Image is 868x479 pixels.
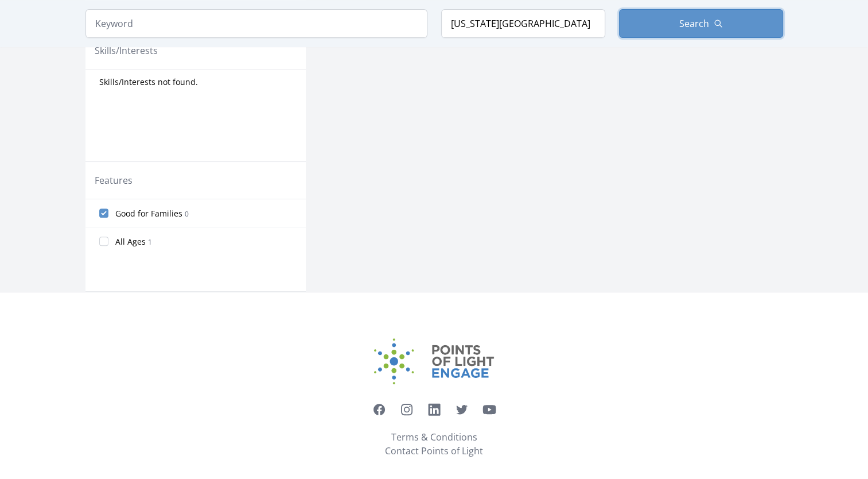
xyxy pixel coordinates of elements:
a: Terms & Conditions [391,430,477,444]
span: Skills/Interests not found. [99,76,198,88]
input: All Ages 1 [99,237,108,246]
button: Search [619,9,783,38]
span: 1 [148,237,152,247]
legend: Skills/Interests [95,44,158,57]
span: Search [679,17,709,30]
input: Good for Families 0 [99,208,108,218]
span: All Ages [115,236,146,248]
img: Points of Light Engage [374,338,495,384]
legend: Features [95,173,133,187]
span: Good for Families [115,208,182,219]
input: Location [441,9,605,38]
span: 0 [185,209,189,219]
a: Contact Points of Light [385,444,483,458]
input: Keyword [85,9,427,38]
